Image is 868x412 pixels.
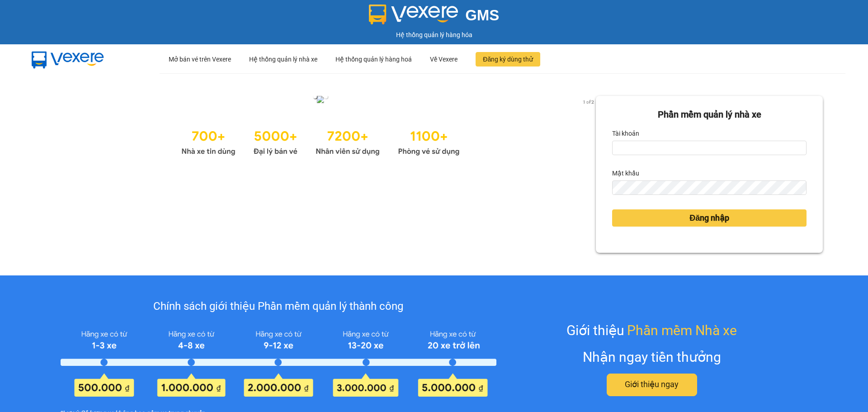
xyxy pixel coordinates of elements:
[612,180,807,195] input: Mật khẩu
[612,108,807,122] div: Phần mềm quản lý nhà xe
[566,320,737,341] div: Giới thiệu
[61,298,496,315] div: Chính sách giới thiệu Phần mềm quản lý thành công
[627,320,737,341] span: Phần mềm Nhà xe
[249,45,317,74] div: Hệ thống quản lý nhà xe
[483,54,533,64] span: Đăng ký dùng thử
[476,52,540,66] button: Đăng ký dùng thử
[612,126,639,141] label: Tài khoản
[583,346,721,368] div: Nhận ngay tiền thưởng
[612,209,807,227] button: Đăng nhập
[181,124,460,158] img: Statistics.png
[625,378,679,391] span: Giới thiệu ngay
[45,96,58,106] button: previous slide / item
[313,95,317,99] li: slide item 1
[430,45,458,74] div: Về Vexere
[612,141,807,155] input: Tài khoản
[369,14,500,21] a: GMS
[689,212,729,224] span: Đăng nhập
[324,95,328,99] li: slide item 2
[607,374,697,396] button: Giới thiệu ngay
[2,30,866,40] div: Hệ thống quản lý hàng hóa
[23,44,113,74] img: mbUUG5Q.png
[335,45,412,74] div: Hệ thống quản lý hàng hoá
[580,96,596,108] p: 1 of 2
[169,45,231,74] div: Mở bán vé trên Vexere
[583,96,596,106] button: next slide / item
[465,7,499,24] span: GMS
[61,327,496,396] img: policy-intruduce-detail.png
[369,5,458,24] img: logo 2
[612,166,639,180] label: Mật khẩu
